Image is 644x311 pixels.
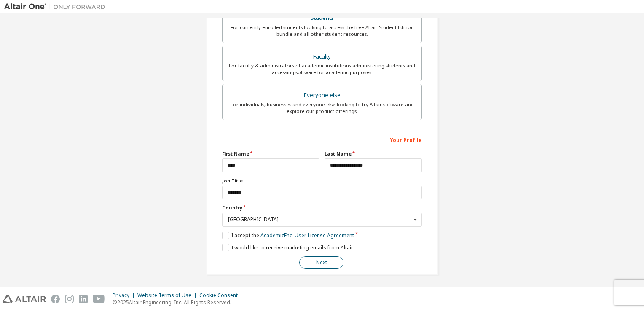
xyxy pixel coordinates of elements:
[260,232,354,239] a: Academic End-User License Agreement
[222,244,353,251] label: I would like to receive marketing emails from Altair
[228,89,416,101] div: Everyone else
[113,292,137,299] div: Privacy
[228,24,416,38] div: For currently enrolled students looking to access the free Altair Student Edition bundle and all ...
[222,232,354,239] label: I accept the
[222,133,422,146] div: Your Profile
[228,51,416,63] div: Faculty
[199,292,243,299] div: Cookie Consent
[113,299,243,306] p: © 2025 Altair Engineering, Inc. All Rights Reserved.
[228,12,416,24] div: Students
[4,3,110,11] img: Altair One
[65,295,74,303] img: instagram.svg
[228,217,411,222] div: [GEOGRAPHIC_DATA]
[3,295,46,303] img: altair_logo.svg
[51,295,60,303] img: facebook.svg
[222,204,422,211] label: Country
[228,62,416,76] div: For faculty & administrators of academic institutions administering students and accessing softwa...
[93,295,105,303] img: youtube.svg
[79,295,88,303] img: linkedin.svg
[222,177,422,184] label: Job Title
[299,256,343,269] button: Next
[137,292,199,299] div: Website Terms of Use
[228,101,416,115] div: For individuals, businesses and everyone else looking to try Altair software and explore our prod...
[222,150,319,157] label: First Name
[325,150,422,157] label: Last Name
